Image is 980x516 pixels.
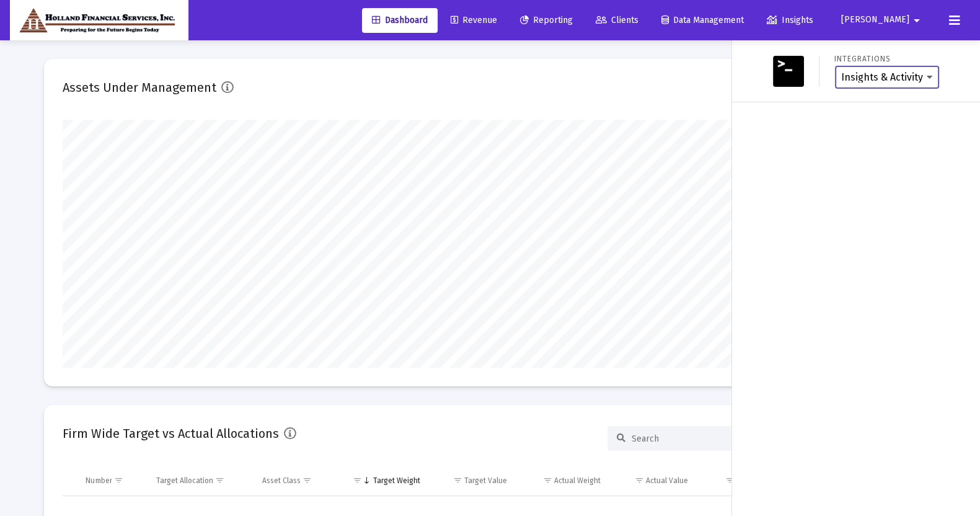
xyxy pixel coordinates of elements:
a: Clients [586,8,648,33]
span: [PERSON_NAME] [841,15,909,25]
span: Data Management [661,15,744,25]
mat-icon: arrow_drop_down [909,8,924,33]
span: Insights [767,15,813,25]
span: Reporting [520,15,573,25]
a: Dashboard [362,8,438,33]
a: Reporting [510,8,583,33]
a: Revenue [441,8,507,33]
a: Insights [757,8,823,33]
span: Revenue [451,15,497,25]
a: Data Management [651,8,754,33]
img: Dashboard [19,8,179,33]
span: Dashboard [372,15,428,25]
button: [PERSON_NAME] [826,7,939,32]
span: Clients [596,15,638,25]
